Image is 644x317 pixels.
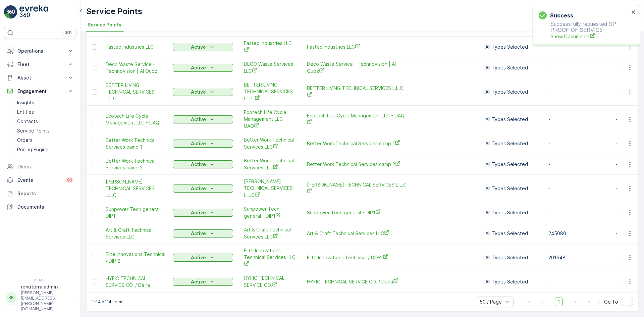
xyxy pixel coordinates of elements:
[307,254,408,261] a: Ellte lnnovations Technical / DIP-2
[244,247,296,268] span: Ellte lnnovations Technical Services LLC
[17,127,50,134] p: Service Points
[307,43,408,50] a: Fastec Industries LLC
[191,254,206,261] p: Active
[106,178,166,199] span: [PERSON_NAME] TECHNICAL SERVICES L.L.C
[307,61,408,74] a: Deco Waste Service - Technovision | Al Quoz
[92,89,97,95] div: Toggle Row Selected
[17,163,74,170] p: Users
[307,278,408,285] span: HYFIC TECHNICAL SERVICE CO. / Deira
[106,61,166,74] a: Deco Waste Service - Technovision | Al Quoz
[173,160,233,168] button: Active
[17,204,74,210] p: Documents
[17,99,34,106] p: Insights
[4,44,76,58] button: Operations
[244,157,296,171] a: Better Work Technical Services LLC
[191,44,206,50] p: Active
[545,223,612,244] td: 245080
[244,82,296,102] a: BETTER LIVING TECHNICAL SERVICES L.L.C
[244,137,296,150] a: Better Work Technical Services LLC
[92,255,97,260] div: Toggle Row Selected
[244,275,296,288] a: HYFIC TECHNICAL SERVICE CO.
[307,112,408,126] a: Ecotech Life Cycle Management LLC - UAQ
[14,107,76,117] a: Entities
[4,85,76,98] button: Engagement
[106,206,166,219] span: Sunpower Tech general - DIP1
[485,140,538,147] p: All Types Selected
[307,161,408,168] a: Better Work Technical Services camp 2
[550,33,629,40] a: Show Documents
[545,57,612,78] td: -
[307,209,408,216] a: Sunpower Tech general - DIP1
[106,113,166,126] a: Ecotech Life Cycle Management LLC - UAQ
[244,178,296,199] a: JB GOODWIN TECHNICAL SERVICES L.L.C
[545,244,612,271] td: 201948
[244,109,296,129] span: Ecotech Life Cycle Management LLC - UAQ
[14,145,76,154] a: Pricing Engine
[244,40,296,54] a: Fastec Industries LLC
[106,137,166,150] a: Better Work Technical Services camp 1
[92,279,97,284] div: Toggle Row Selected
[550,11,573,19] h3: Success
[92,44,97,50] div: Toggle Row Selected
[545,175,612,202] td: -
[545,133,612,154] td: -
[17,74,63,81] p: Asset
[173,64,233,72] button: Active
[21,283,71,290] p: renuterra.admin
[485,44,538,50] p: All Types Selected
[307,181,408,195] a: JB GOODWIN TECHNICAL SERVICES L.L.C
[173,43,233,51] button: Active
[307,140,408,147] a: Better Work Technical Services camp 1
[17,118,38,125] p: Contacts
[173,184,233,193] button: Active
[191,230,206,237] p: Active
[191,64,206,71] p: Active
[92,65,97,70] div: Toggle Row Selected
[307,230,408,237] span: Art & Craft Technical Services LLC
[545,202,612,223] td: -
[4,278,76,282] span: v 1.49.0
[17,109,34,115] p: Entities
[106,82,166,102] span: BETTER LIVING TECHNICAL SERVICES L.L.C
[485,185,538,192] p: All Types Selected
[67,177,72,183] p: 99
[244,226,296,240] span: Art & Craft Technical Services LLC
[555,298,563,306] span: 1
[539,21,629,40] p: Successfully requested SP PROOF OF SERVICE
[307,85,408,99] a: BETTER LIVING TECHNICAL SERVICES L.L.C
[173,209,233,217] button: Active
[17,146,49,153] p: Pricing Engine
[485,254,538,261] p: All Types Selected
[92,162,97,167] div: Toggle Row Selected
[106,158,166,171] span: Better Work Technical Services camp 2
[173,229,233,237] button: Active
[19,5,48,19] img: logo_light-DOdMpM7g.png
[92,117,97,122] div: Toggle Row Selected
[106,44,166,50] span: Fastec Industries LLC
[17,190,74,197] p: Reports
[191,116,206,123] p: Active
[244,61,296,74] a: DECO Waste Services LLC
[106,251,166,264] a: Ellte lnnovations Technical / DIP-2
[106,227,166,240] a: Art & Craft Technical Services LLC
[545,271,612,292] td: -
[92,231,97,236] div: Toggle Row Selected
[4,173,76,187] a: Events99
[17,61,63,68] p: Fleet
[307,181,408,195] span: [PERSON_NAME] TECHNICAL SERVICES L.L.C
[4,187,76,200] a: Reports
[92,141,97,146] div: Toggle Row Selected
[191,140,206,147] p: Active
[86,6,142,17] p: Service Points
[631,9,636,16] button: close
